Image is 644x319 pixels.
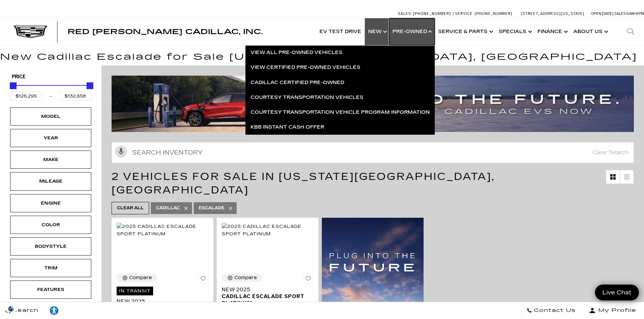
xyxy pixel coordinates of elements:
a: In TransitNew 2025Cadillac Escalade Sport Platinum [117,286,208,318]
span: Red [PERSON_NAME] Cadillac, Inc. [68,28,263,36]
div: ColorColor [10,216,91,234]
div: ModelModel [10,107,91,126]
a: Service & Parts [435,18,495,45]
div: Trim [34,264,68,272]
div: FeaturesFeatures [10,281,91,299]
span: My Profile [596,306,636,315]
span: 2 Vehicles for Sale in [US_STATE][GEOGRAPHIC_DATA], [GEOGRAPHIC_DATA] [112,170,495,196]
span: 9 AM-6 PM [626,11,644,16]
span: New 2025 [222,286,308,293]
a: Pre-Owned [389,18,435,45]
a: Contact Us [521,302,581,319]
div: Mileage [34,178,68,185]
img: 2025 Cadillac Escalade Sport Platinum [222,223,313,238]
div: Maximum Price [87,82,93,89]
section: Click to Open Cookie Consent Modal [3,305,19,312]
img: Cadillac Dark Logo with Cadillac White Text [14,26,47,38]
div: Engine [34,200,68,207]
img: 2025 Cadillac Escalade Sport Platinum [117,223,208,238]
a: Explore your accessibility options [44,302,65,319]
div: Features [34,286,68,293]
a: [STREET_ADDRESS][US_STATE] [521,11,585,16]
h5: Price [12,74,90,80]
button: Compare Vehicle [222,273,262,282]
span: Service: [455,11,474,16]
span: In Transit [117,287,153,295]
span: Live Chat [599,289,635,296]
img: Opt-Out Icon [3,305,19,312]
span: Open [DATE] [591,11,614,16]
button: Open user profile menu [581,302,644,319]
span: Cadillac [156,204,180,212]
span: Cadillac Escalade Sport Platinum [222,293,308,307]
a: Specials [495,18,534,45]
a: Cadillac Certified Pre-Owned [245,75,435,90]
a: Courtesy Transportation Vehicle Program Information [245,105,435,120]
div: EngineEngine [10,194,91,212]
span: Clear All [117,204,144,212]
span: [PHONE_NUMBER] [413,11,451,16]
a: KBB Instant Cash Offer [245,120,435,135]
a: View Certified Pre-Owned Vehicles [245,60,435,75]
div: Make [34,156,68,163]
div: Year [34,134,68,142]
a: Sales: [PHONE_NUMBER] [398,12,453,16]
div: Model [34,113,68,120]
a: EV Test Drive [316,18,365,45]
a: About Us [570,18,610,45]
a: New 2025Cadillac Escalade Sport Platinum [222,286,313,307]
div: Compare [129,275,152,281]
button: Save Vehicle [303,273,313,286]
button: Save Vehicle [198,273,208,286]
a: Live Chat [595,285,639,300]
input: Minimum [10,92,43,101]
a: New [365,18,389,45]
a: Service: [PHONE_NUMBER] [453,12,514,16]
a: View All Pre-Owned Vehicles [245,45,435,60]
div: Explore your accessibility options [44,305,64,316]
span: Escalade [199,204,224,212]
input: Search Inventory [112,142,634,163]
div: Price [10,80,92,101]
span: New 2025 [117,298,203,305]
span: Search [10,306,39,315]
a: Finance [534,18,570,45]
div: MakeMake [10,151,91,169]
div: Bodystyle [34,243,68,250]
div: TrimTrim [10,259,91,277]
button: Compare Vehicle [117,273,157,282]
img: ev-blog-post-banners4 [112,76,639,132]
a: Red [PERSON_NAME] Cadillac, Inc. [68,28,263,35]
div: Compare [234,275,257,281]
div: YearYear [10,129,91,147]
div: Search [617,18,644,45]
a: Courtesy Transportation Vehicles [245,90,435,105]
span: Contact Us [532,306,576,315]
div: Color [34,221,68,229]
a: Grid View [606,170,620,184]
div: BodystyleBodystyle [10,237,91,256]
span: Sales: [614,11,626,16]
div: MileageMileage [10,172,91,190]
input: Maximum [59,92,92,101]
span: Sales: [398,11,412,16]
div: Minimum Price [10,82,17,89]
span: [PHONE_NUMBER] [475,11,512,16]
svg: Click to toggle on voice search [115,145,127,158]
